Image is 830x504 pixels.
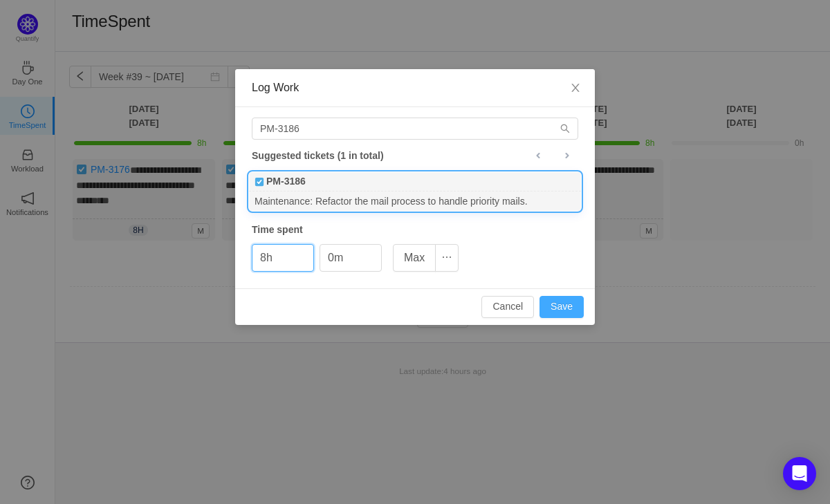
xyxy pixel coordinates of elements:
[266,174,306,189] b: PM-3186
[252,223,578,237] div: Time spent
[435,244,459,272] button: icon: ellipsis
[539,296,584,318] button: Save
[252,80,578,95] div: Log Work
[570,82,581,93] i: icon: close
[252,118,578,140] input: Search
[249,192,581,210] div: Maintenance: Refactor the mail process to handle priority mails.
[783,457,816,490] div: Open Intercom Messenger
[560,124,570,133] i: icon: search
[255,177,264,187] img: 10738
[252,147,578,165] div: Suggested tickets (1 in total)
[481,296,534,318] button: Cancel
[556,69,595,108] button: Close
[393,244,436,272] button: Max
